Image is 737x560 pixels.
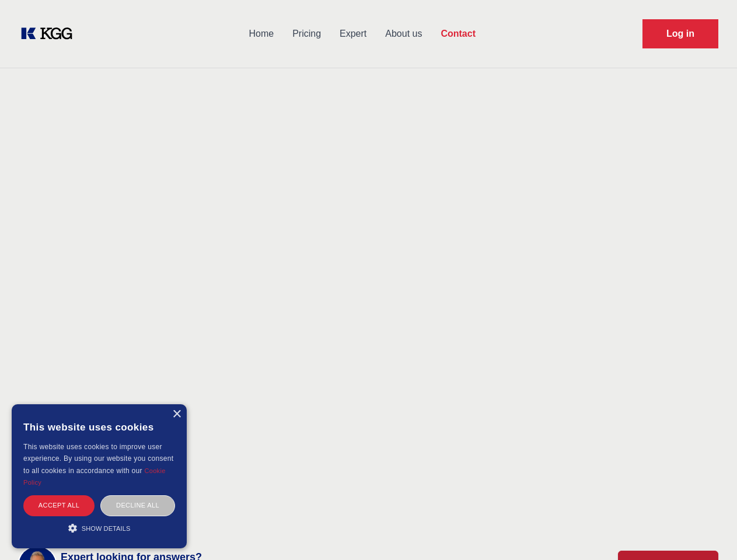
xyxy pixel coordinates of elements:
[679,504,737,560] iframe: Chat Widget
[23,495,95,516] div: Accept all
[19,24,82,43] a: KOL Knowledge Platform: Talk to Key External Experts (KEE)
[642,19,718,48] a: Request Demo
[23,467,166,486] a: Cookie Policy
[376,19,431,49] a: About us
[330,19,376,49] a: Expert
[23,522,175,534] div: Show details
[239,19,283,49] a: Home
[172,410,181,419] div: Close
[82,525,131,532] span: Show details
[100,495,175,516] div: Decline all
[283,19,330,49] a: Pricing
[23,443,173,475] span: This website uses cookies to improve user experience. By using our website you consent to all coo...
[431,19,485,49] a: Contact
[23,413,175,441] div: This website uses cookies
